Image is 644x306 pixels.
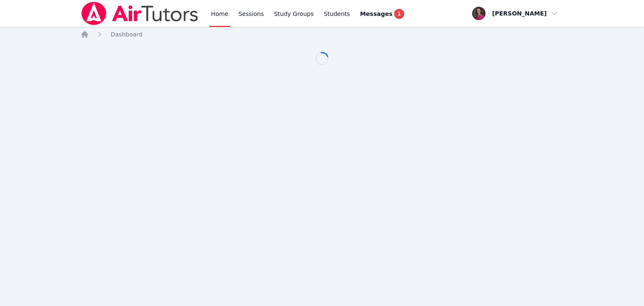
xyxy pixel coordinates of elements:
[111,30,143,39] a: Dashboard
[80,30,563,39] nav: Breadcrumb
[111,31,143,38] span: Dashboard
[80,2,199,25] img: Air Tutors
[394,9,404,19] span: 1
[360,10,392,18] span: Messages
